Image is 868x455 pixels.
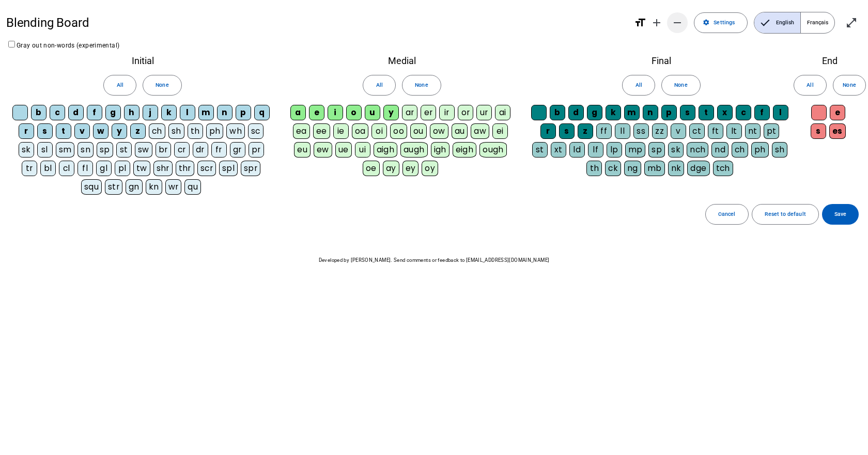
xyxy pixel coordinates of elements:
div: n [643,105,658,120]
div: ay [383,161,399,176]
span: All [807,81,813,90]
div: lf [588,142,603,158]
div: ie [333,123,349,139]
div: oa [352,123,369,139]
div: ng [624,161,641,176]
div: wh [226,123,245,139]
div: eu [294,142,311,158]
div: n [217,105,233,120]
div: fr [211,142,227,158]
div: m [198,105,214,120]
div: w [93,123,109,139]
div: augh [400,142,428,158]
label: Gray out non-words (experimental) [6,42,119,49]
div: ch [149,123,165,139]
div: l [773,105,788,120]
div: m [624,105,640,120]
div: bl [40,161,56,176]
div: st [532,142,548,158]
div: es [829,123,846,139]
div: sh [168,123,184,139]
div: g [105,105,121,120]
span: None [156,81,168,90]
div: ph [206,123,224,139]
div: str [105,179,122,195]
div: eigh [453,142,477,158]
div: ei [492,123,508,139]
div: spl [219,161,238,176]
div: s [811,123,826,139]
div: ee [313,123,330,139]
button: All [103,75,136,96]
div: sn [78,142,94,158]
button: Enter full screen [841,12,862,33]
div: s [680,105,695,120]
div: cr [174,142,190,158]
div: tw [133,161,150,176]
mat-button-toggle-group: Language selection [754,12,835,34]
div: ff [596,123,612,139]
button: All [794,75,827,96]
span: Cancel [718,210,735,219]
button: All [363,75,396,96]
div: spr [241,161,260,176]
div: q [254,105,270,120]
div: nt [745,123,761,139]
h2: Medial [285,56,519,66]
div: c [50,105,65,120]
div: tr [22,161,37,176]
div: b [31,105,47,120]
span: All [636,81,642,90]
div: t [56,123,71,139]
div: j [143,105,158,120]
div: ph [751,142,769,158]
div: sl [37,142,53,158]
div: thr [176,161,194,176]
div: qu [184,179,201,195]
div: kn [146,179,162,195]
div: th [586,161,602,176]
mat-icon: add [650,17,663,29]
div: d [568,105,584,120]
div: ough [479,142,507,158]
div: sk [19,142,34,158]
div: ll [615,123,630,139]
button: Decrease font size [667,12,688,33]
div: scr [197,161,216,176]
div: oi [371,123,387,139]
div: e [309,105,324,120]
div: oy [422,161,438,176]
div: sp [648,142,665,158]
span: Reset to default [765,210,806,219]
div: l [180,105,195,120]
button: Reset to default [752,204,819,225]
div: igh [431,142,450,158]
div: xt [551,142,566,158]
span: None [843,81,856,90]
div: r [19,123,34,139]
div: sc [248,123,263,139]
div: v [671,123,686,139]
div: mp [625,142,646,158]
div: ct [689,123,705,139]
div: ur [476,105,492,120]
div: a [290,105,306,120]
div: f [87,105,102,120]
div: s [559,123,575,139]
div: o [346,105,362,120]
div: oo [390,123,407,139]
div: dr [193,142,208,158]
span: None [415,81,428,90]
div: oe [363,161,380,176]
mat-icon: settings [703,19,710,26]
div: squ [81,179,102,195]
div: h [124,105,139,120]
div: sh [772,142,788,158]
div: ar [402,105,417,120]
div: cl [59,161,74,176]
div: c [736,105,751,120]
h2: Final [531,56,792,66]
button: Increase font size [646,12,667,33]
div: ou [410,123,427,139]
div: or [458,105,473,120]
